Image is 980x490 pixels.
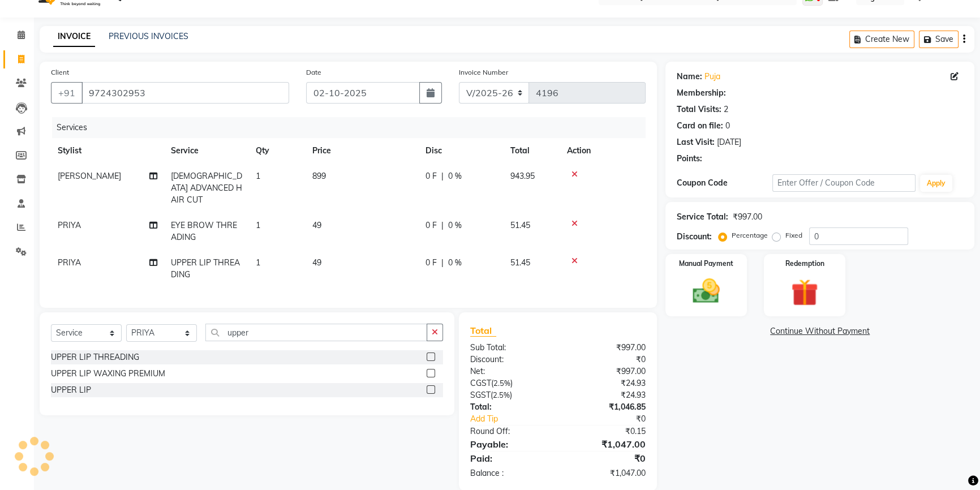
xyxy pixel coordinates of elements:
span: 0 F [425,257,437,269]
span: 0 F [425,170,437,182]
span: 1 [256,257,260,268]
div: Paid: [462,452,558,465]
div: Discount: [677,231,712,243]
span: 2.5% [493,379,510,388]
span: PRIYA [58,257,81,268]
div: ( ) [462,377,558,389]
div: ₹0 [558,452,654,465]
button: Save [919,31,958,48]
label: Redemption [785,259,824,269]
div: Card on file: [677,120,723,132]
span: SGST [470,390,491,400]
div: Net: [462,366,558,377]
div: ₹997.00 [558,342,654,354]
span: EYE BROW THREADING [171,220,237,242]
span: [PERSON_NAME] [58,171,121,181]
span: 2.5% [493,390,510,399]
div: Balance : [462,467,558,479]
span: 1 [256,171,260,181]
span: PRIYA [58,220,81,230]
span: Total [470,325,496,337]
div: Discount: [462,354,558,366]
div: ₹1,047.00 [558,467,654,479]
img: _gift.svg [783,276,827,310]
div: Last Visit: [677,136,715,148]
div: UPPER LIP [51,384,91,396]
th: Qty [249,138,306,164]
a: INVOICE [53,27,95,47]
div: Sub Total: [462,342,558,354]
label: Percentage [732,230,768,240]
a: PREVIOUS INVOICES [109,31,188,41]
a: Puja [704,71,720,83]
div: Service Total: [677,211,728,223]
span: 49 [312,220,321,230]
div: [DATE] [717,136,741,148]
div: Total: [462,401,558,413]
div: Services [52,117,654,138]
span: | [441,170,444,182]
div: ₹997.00 [733,211,762,223]
label: Client [51,67,69,78]
th: Stylist [51,138,164,164]
span: 51.45 [510,257,530,268]
div: ₹0 [558,354,654,366]
input: Search or Scan [205,324,427,341]
span: [DEMOGRAPHIC_DATA] ADVANCED HAIR CUT [171,171,242,205]
th: Service [164,138,249,164]
th: Action [560,138,646,164]
a: Continue Without Payment [668,325,972,337]
span: 0 % [448,220,462,231]
span: 0 % [448,170,462,182]
label: Invoice Number [459,67,508,78]
a: Add Tip [462,413,574,425]
span: 943.95 [510,171,535,181]
th: Price [306,138,419,164]
button: +91 [51,82,83,104]
span: CGST [470,378,491,388]
span: 51.45 [510,220,530,230]
div: Total Visits: [677,104,721,115]
div: Payable: [462,437,558,451]
div: Round Off: [462,425,558,437]
div: UPPER LIP WAXING PREMIUM [51,368,165,380]
th: Disc [419,138,504,164]
div: Coupon Code [677,177,772,189]
span: 899 [312,171,326,181]
div: UPPER LIP THREADING [51,351,139,363]
span: 0 % [448,257,462,269]
button: Create New [849,31,914,48]
span: | [441,257,444,269]
div: Points: [677,153,702,165]
div: Name: [677,71,702,83]
span: | [441,220,444,231]
label: Date [306,67,321,78]
span: 0 F [425,220,437,231]
div: 2 [724,104,728,115]
div: ₹1,047.00 [558,437,654,451]
span: UPPER LIP THREADING [171,257,240,280]
span: 49 [312,257,321,268]
label: Fixed [785,230,802,240]
input: Search by Name/Mobile/Email/Code [81,82,289,104]
div: ₹997.00 [558,366,654,377]
div: Membership: [677,87,726,99]
label: Manual Payment [679,259,733,269]
img: _cash.svg [684,276,728,307]
div: ₹1,046.85 [558,401,654,413]
div: ₹0.15 [558,425,654,437]
span: 1 [256,220,260,230]
div: ₹24.93 [558,377,654,389]
div: 0 [725,120,730,132]
th: Total [504,138,560,164]
div: ₹24.93 [558,389,654,401]
div: ₹0 [574,413,654,425]
div: ( ) [462,389,558,401]
input: Enter Offer / Coupon Code [772,174,915,192]
button: Apply [920,175,952,192]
